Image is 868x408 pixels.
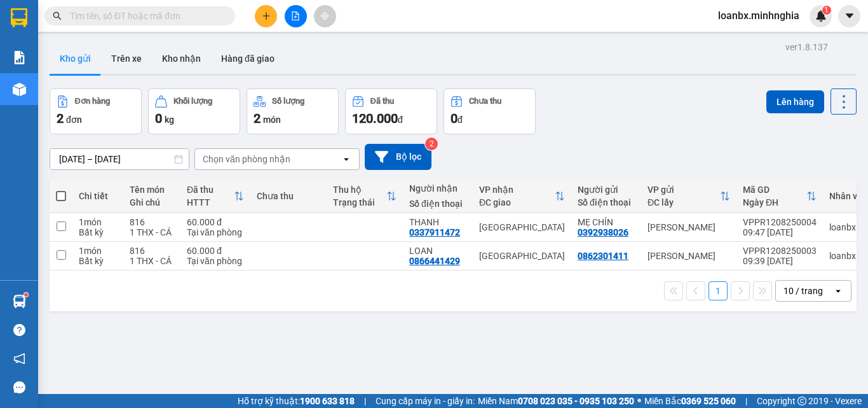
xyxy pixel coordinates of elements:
span: đ [458,115,463,125]
sup: 1 [822,6,831,15]
div: Thu hộ [333,185,386,195]
button: caret-down [838,5,860,27]
span: ⚪️ [637,398,641,404]
th: Toggle SortBy [327,179,403,213]
th: Toggle SortBy [641,179,736,213]
div: Ghi chú [130,197,174,208]
button: 1 [709,281,728,300]
span: search [53,11,62,20]
div: [PERSON_NAME] [648,222,730,232]
span: đơn [66,115,82,125]
div: Tại văn phòng [187,227,244,237]
button: aim [314,5,336,27]
span: 1 [824,6,829,15]
th: Toggle SortBy [736,179,823,213]
div: 1 THX - CÁ [130,256,174,266]
span: plus [262,11,271,20]
span: aim [320,11,329,20]
button: Bộ lọc [365,144,431,170]
div: Tại văn phòng [187,256,244,266]
span: món [263,115,281,125]
div: Bất kỳ [79,227,117,237]
input: Tìm tên, số ĐT hoặc mã đơn [70,9,220,23]
div: THANH [409,217,466,227]
div: VP nhận [479,185,555,195]
button: Đã thu120.000đ [345,88,437,134]
button: Kho gửi [50,43,101,74]
div: Chọn văn phòng nhận [203,153,290,165]
div: 1 THX - CÁ [130,227,174,237]
span: đ [398,115,403,125]
button: Trên xe [101,43,152,74]
span: | [745,394,747,408]
div: HTTT [187,197,234,208]
div: 0862301411 [578,251,628,261]
span: Miền Bắc [644,394,736,408]
div: Số điện thoại [578,197,635,208]
div: MẸ CHÍN [578,217,635,227]
span: copyright [797,397,806,405]
img: icon-new-feature [815,10,827,22]
div: 10 / trang [783,285,823,297]
div: VPPR1208250003 [743,246,817,256]
div: Chưa thu [469,97,501,106]
div: Khối lượng [173,97,212,106]
div: Đã thu [187,185,234,195]
div: Đơn hàng [75,97,110,106]
span: kg [165,115,174,125]
strong: 1900 633 818 [300,396,355,406]
img: logo-vxr [11,8,27,27]
sup: 2 [425,137,438,150]
div: [PERSON_NAME] [648,251,730,261]
div: ĐC giao [479,197,555,208]
button: Đơn hàng2đơn [50,88,142,134]
span: | [364,394,366,408]
span: Hỗ trợ kỹ thuật: [238,394,355,408]
button: Lên hàng [766,90,824,113]
span: 120.000 [352,111,398,126]
div: 09:47 [DATE] [743,227,817,237]
div: Bất kỳ [79,256,117,266]
div: Chi tiết [79,191,117,201]
input: Select a date range. [50,149,189,169]
button: Chưa thu0đ [444,88,536,134]
div: ver 1.8.137 [785,40,828,54]
span: Miền Nam [478,394,634,408]
span: 0 [451,111,458,126]
span: notification [13,353,25,365]
button: plus [255,5,277,27]
div: Tên món [130,185,174,195]
span: question-circle [13,324,25,336]
div: Trạng thái [333,197,386,208]
div: Người nhận [409,183,466,193]
button: Số lượng2món [247,88,339,134]
span: loanbx.minhnghia [708,8,810,24]
span: file-add [291,11,300,20]
button: Kho nhận [152,43,211,74]
span: 2 [57,111,64,126]
div: [GEOGRAPHIC_DATA] [479,251,565,261]
div: Mã GD [743,185,806,195]
div: 0866441429 [409,256,460,266]
sup: 1 [24,293,28,297]
span: Cung cấp máy in - giấy in: [376,394,475,408]
div: 0337911472 [409,227,460,237]
div: Chưa thu [257,191,320,201]
img: warehouse-icon [13,295,26,308]
svg: open [341,154,351,164]
img: solution-icon [13,51,26,64]
button: Khối lượng0kg [148,88,240,134]
div: LOAN [409,246,466,256]
div: 1 món [79,217,117,227]
strong: 0369 525 060 [681,396,736,406]
div: Người gửi [578,185,635,195]
div: 0392938026 [578,227,628,237]
svg: open [833,286,843,296]
span: message [13,381,25,393]
div: 60.000 đ [187,217,244,227]
div: 816 [130,217,174,227]
div: Số điện thoại [409,199,466,209]
div: 60.000 đ [187,246,244,256]
div: 1 món [79,246,117,256]
div: VPPR1208250004 [743,217,817,227]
